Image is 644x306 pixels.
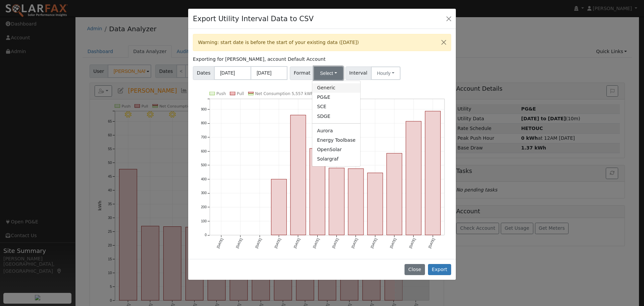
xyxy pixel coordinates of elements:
[437,34,451,51] button: Close
[425,111,441,235] rect: onclick=""
[205,233,207,237] text: 0
[406,121,421,235] rect: onclick=""
[370,237,378,249] text: [DATE]
[235,237,243,249] text: [DATE]
[312,102,360,112] a: SCE
[312,93,360,102] a: PG&E
[193,56,325,63] label: Exporting for [PERSON_NAME], account Default Account
[201,191,207,195] text: 300
[405,264,425,275] button: Close
[201,205,207,209] text: 200
[312,237,320,249] text: [DATE]
[428,237,435,249] text: [DATE]
[329,168,344,235] rect: onclick=""
[201,135,207,139] text: 700
[444,14,453,23] button: Close
[314,67,343,80] button: Select
[216,91,226,96] text: Push
[387,153,402,235] rect: onclick=""
[193,66,214,80] span: Dates
[310,148,325,235] rect: onclick=""
[271,179,287,235] rect: onclick=""
[389,237,397,249] text: [DATE]
[201,219,207,223] text: 100
[193,34,451,51] div: Warning: start date is before the start of your existing data ([DATE])
[290,67,314,80] span: Format
[312,83,360,93] a: Generic
[201,121,207,125] text: 800
[255,91,314,96] text: Net Consumption 5,557 kWh
[293,237,301,249] text: [DATE]
[237,91,244,96] text: Pull
[428,264,451,275] button: Export
[201,107,207,111] text: 900
[201,149,207,153] text: 600
[193,13,314,24] h4: Export Utility Interval Data to CSV
[312,126,360,135] a: Aurora
[312,155,360,164] a: Solargraf
[351,237,359,249] text: [DATE]
[345,67,371,80] span: Interval
[312,112,360,121] a: SDGE
[255,237,262,249] text: [DATE]
[312,145,360,154] a: OpenSolar
[216,237,224,249] text: [DATE]
[274,237,281,249] text: [DATE]
[201,177,207,181] text: 400
[409,237,416,249] text: [DATE]
[348,169,364,235] rect: onclick=""
[201,163,207,167] text: 500
[331,237,339,249] text: [DATE]
[367,173,383,235] rect: onclick=""
[290,115,306,235] rect: onclick=""
[312,135,360,145] a: Energy Toolbase
[371,67,400,80] button: Hourly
